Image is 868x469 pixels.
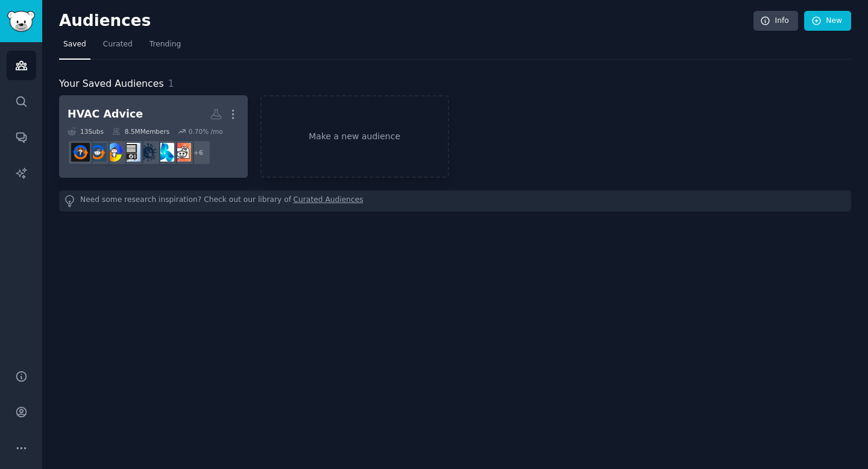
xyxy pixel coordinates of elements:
[68,127,104,136] div: 13 Sub s
[139,143,157,162] img: Mold
[59,11,753,31] h2: Audiences
[804,11,851,31] a: New
[112,127,169,136] div: 8.5M Members
[59,95,248,178] a: HVAC Advice13Subs8.5MMembers0.70% /mo+6HomeMaintenanceIndoorAirQualityMoldDehumidifiersAirConditi...
[122,143,140,162] img: Dehumidifiers
[156,143,174,162] img: IndoorAirQuality
[145,35,185,60] a: Trending
[186,140,211,165] div: + 6
[59,190,851,212] div: Need some research inspiration? Check out our library of
[59,35,90,60] a: Saved
[189,127,223,136] div: 0.70 % /mo
[71,143,90,162] img: hvacadvice
[753,11,798,31] a: Info
[294,195,363,207] a: Curated Audiences
[88,143,107,162] img: HVAC
[149,39,181,50] span: Trending
[168,78,174,89] span: 1
[172,143,191,162] img: HomeMaintenance
[63,39,86,50] span: Saved
[7,11,35,32] img: GummySearch logo
[105,143,124,162] img: AirConditioners
[103,39,133,50] span: Curated
[68,107,143,122] div: HVAC Advice
[59,77,164,92] span: Your Saved Audiences
[99,35,137,60] a: Curated
[260,95,449,178] a: Make a new audience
